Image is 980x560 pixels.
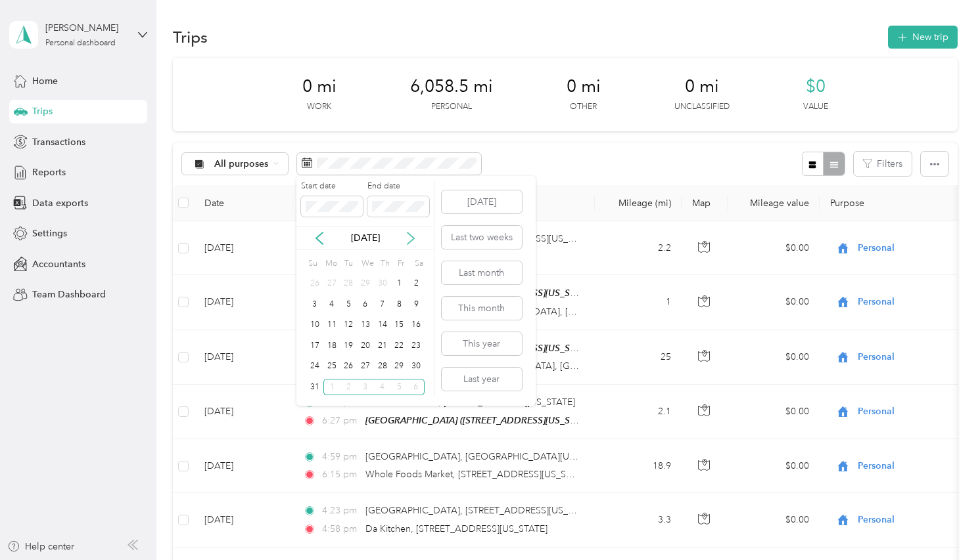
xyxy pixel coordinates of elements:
div: 6 [408,379,425,395]
div: 5 [391,379,408,395]
div: Fr [395,255,408,273]
td: $0.00 [728,330,820,385]
div: 1 [323,379,340,395]
span: 4:23 pm [322,504,360,518]
div: 24 [306,358,323,375]
div: 28 [374,358,391,375]
div: 19 [340,337,357,354]
th: Map [682,185,728,221]
div: 14 [374,317,391,334]
div: We [359,255,374,273]
span: Personal [858,404,978,419]
span: 0 mi [302,76,337,97]
span: 4:58 pm [322,522,360,536]
div: [PERSON_NAME] [45,21,128,35]
label: End date [367,181,429,192]
span: 6:15 pm [322,467,360,482]
span: [GEOGRAPHIC_DATA], [STREET_ADDRESS][US_STATE] [365,505,597,516]
div: 1 [391,276,408,292]
div: 11 [323,317,340,334]
td: [DATE] [194,275,292,330]
div: 28 [340,276,357,292]
span: 6,058.5 mi [410,76,493,97]
td: $0.00 [728,275,820,330]
button: Filters [854,152,912,176]
div: 6 [357,296,374,312]
div: Th [379,255,391,273]
span: Settings [32,226,67,240]
p: [DATE] [338,231,393,245]
div: 27 [323,276,340,292]
td: 25 [595,330,682,385]
th: Mileage value [728,185,820,221]
div: 15 [391,317,408,334]
button: [DATE] [442,190,522,213]
div: 21 [374,337,391,354]
td: 18.9 [595,439,682,493]
div: 12 [340,317,357,334]
h1: Trips [173,30,208,44]
td: 2.1 [595,385,682,439]
div: 29 [357,276,374,292]
td: $0.00 [728,493,820,547]
div: 26 [340,358,357,375]
th: Mileage (mi) [595,185,682,221]
iframe: Everlance-gr Chat Button Frame [906,486,980,560]
div: 7 [374,296,391,312]
div: 23 [408,337,425,354]
span: Data exports [32,196,88,210]
div: 2 [408,276,425,292]
span: Reports [32,165,66,179]
div: Su [306,255,319,273]
div: Sa [412,255,425,273]
span: Accountants [32,257,85,271]
span: Team Dashboard [32,288,106,301]
button: Last month [442,261,522,284]
div: 29 [391,358,408,375]
span: Personal [858,295,978,309]
span: Personal [858,350,978,364]
button: Help center [7,540,74,553]
p: Personal [431,101,472,113]
td: [DATE] [194,221,292,275]
span: 0 mi [567,76,601,97]
div: 4 [323,296,340,312]
td: 3.3 [595,493,682,547]
div: Personal dashboard [45,39,116,47]
span: Personal [858,459,978,473]
div: 9 [408,296,425,312]
div: 3 [306,296,323,312]
div: 3 [357,379,374,395]
button: This year [442,332,522,355]
span: 4:59 pm [322,450,360,464]
th: Date [194,185,292,221]
td: [DATE] [194,330,292,385]
p: Other [570,101,597,113]
span: Personal [858,241,978,255]
td: 1 [595,275,682,330]
span: Whole Foods Market, [STREET_ADDRESS][US_STATE] [365,469,590,480]
div: 22 [391,337,408,354]
p: Unclassified [674,101,730,113]
button: New trip [888,26,958,49]
button: Last two weeks [442,226,522,249]
span: Da Kitchen, [STREET_ADDRESS][US_STATE] [365,523,548,534]
div: 31 [306,379,323,395]
div: 8 [391,296,408,312]
span: [GEOGRAPHIC_DATA] ([STREET_ADDRESS][US_STATE]) [365,415,594,426]
div: 2 [340,379,357,395]
span: 0 mi [685,76,719,97]
div: 30 [374,276,391,292]
td: [DATE] [194,493,292,547]
div: 26 [306,276,323,292]
td: [DATE] [194,439,292,493]
div: 30 [408,358,425,375]
span: Maui Beach Hotel, [STREET_ADDRESS][US_STATE] [365,397,575,408]
div: 27 [357,358,374,375]
td: $0.00 [728,221,820,275]
span: Transactions [32,135,85,149]
span: All purposes [214,160,269,169]
div: 5 [340,296,357,312]
span: 6:27 pm [322,414,360,428]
